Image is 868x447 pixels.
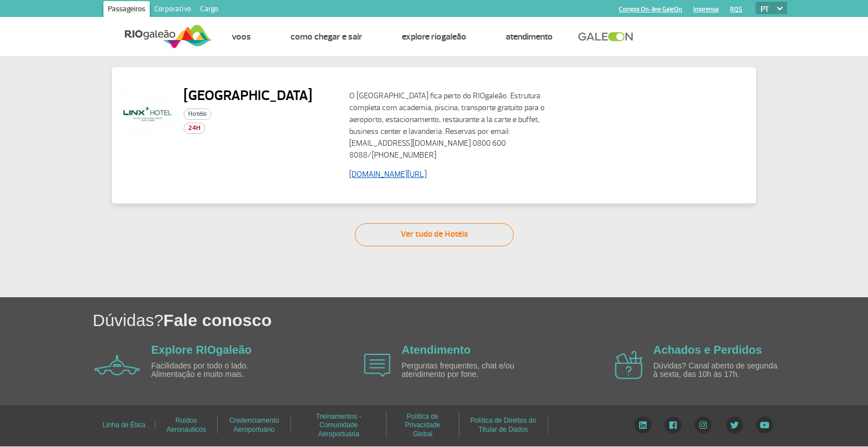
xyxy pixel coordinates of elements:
img: linx-logo.jpg [120,87,175,141]
p: Facilidades por todo o lado. Alimentação e muito mais. [151,362,281,379]
span: Hotéis [184,109,211,120]
a: Política de Direitos do Titular de Dados [470,413,536,437]
a: Atendimento [506,31,553,42]
a: Ver tudo de Hotéis [355,223,514,246]
img: airplane icon [94,355,140,375]
a: Explore RIOgaleão [151,344,252,356]
img: YouTube [756,416,773,433]
a: Linha de Ética [102,417,145,433]
img: airplane icon [364,354,390,377]
img: Facebook [665,416,682,433]
p: O [GEOGRAPHIC_DATA] fica perto do RIOgaleão. Estrutura completa com academia, piscina, transporte... [349,90,553,161]
a: Treinamentos - Comunidade Aeroportuária [316,409,361,442]
p: Dúvidas? Canal aberto de segunda à sexta, das 10h às 17h. [653,362,783,379]
a: Compra On-line GaleOn [619,6,682,13]
img: LinkedIn [634,416,652,433]
a: Achados e Perdidos [653,344,762,356]
a: Como chegar e sair [290,31,362,42]
a: Ruídos Aeronáuticos [166,413,206,437]
a: Credenciamento Aeroportuário [229,413,279,437]
a: Cargo [196,1,223,19]
a: Imprensa [693,6,719,13]
a: Passageiros [103,1,150,19]
p: Perguntas frequentes, chat e/ou atendimento por fone. [402,362,532,379]
h2: [GEOGRAPHIC_DATA] [184,87,313,104]
img: airplane icon [615,351,643,379]
a: Atendimento [402,344,471,356]
a: Explore RIOgaleão [402,31,466,42]
img: Instagram [695,416,712,433]
span: 24H [184,123,205,134]
a: RQS [730,6,743,13]
a: Política de Privacidade Global [405,409,441,442]
img: Twitter [726,416,743,433]
a: Corporativo [150,1,196,19]
span: Fale conosco [163,311,272,329]
a: [DOMAIN_NAME][URL] [349,170,427,179]
a: Voos [232,31,251,42]
h1: Dúvidas? [93,309,868,332]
